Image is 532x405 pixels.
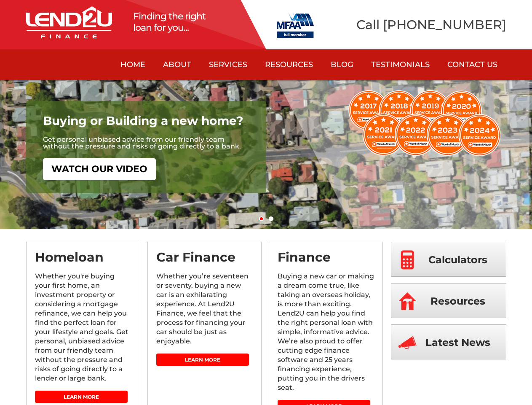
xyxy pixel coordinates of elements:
[43,158,156,180] a: WATCH OUR VIDEO
[428,242,487,277] span: Calculators
[278,272,374,400] p: Buying a new car or making a dream come true, like taking an overseas holiday, is more than excit...
[322,49,362,80] a: Blog
[35,251,131,272] h3: Homeloan
[156,251,253,272] h3: Car Finance
[156,272,253,354] p: Whether you’re seventeen or seventy, buying a new car is an exhilarating experience. At Lend2U Fi...
[362,49,438,80] a: Testimonials
[391,242,506,277] a: Calculators
[278,251,374,272] h3: Finance
[35,391,128,403] a: Learn More
[430,283,485,319] span: Resources
[43,136,249,150] p: Get personal unbiased advice from our friendly team without the pressure and risks of going direc...
[112,49,154,80] a: Home
[154,49,200,80] a: About
[391,283,506,318] a: Resources
[200,49,256,80] a: Services
[35,272,131,391] p: Whether you're buying your first home, an investment property or considering a mortgage refinance...
[156,354,249,366] a: Learn More
[391,324,506,359] a: Latest News
[256,49,322,80] a: Resources
[425,325,490,360] span: Latest News
[438,49,506,80] a: Contact Us
[43,113,249,136] h3: Buying or Building a new home?
[259,216,264,221] a: 1
[269,216,273,221] a: 2
[348,90,500,156] img: WOM2024.png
